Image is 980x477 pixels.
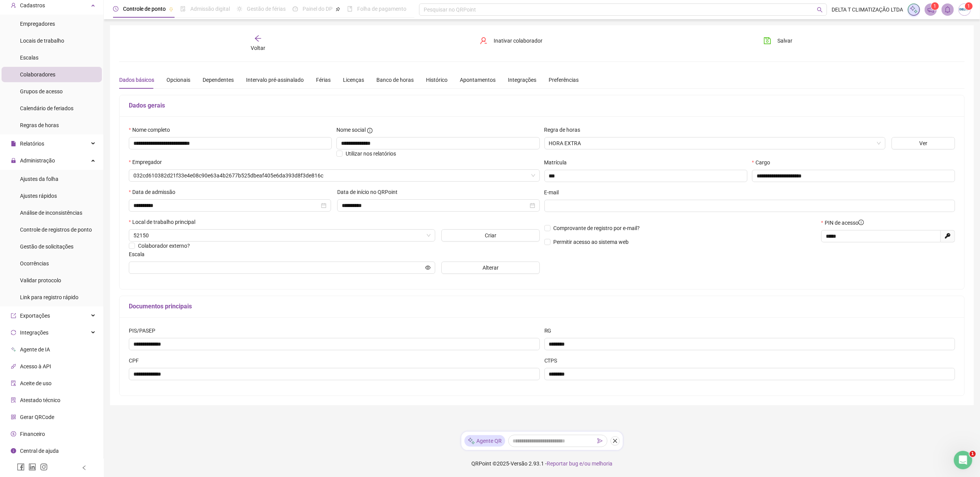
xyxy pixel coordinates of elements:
[20,243,73,250] span: Gestão de solicitações
[968,3,970,9] span: 1
[20,414,54,420] span: Gerar QRCode
[11,313,16,318] span: export
[752,158,775,167] label: Cargo
[337,188,403,196] label: Data de início no QRPoint
[859,220,864,225] span: info-circle
[336,7,340,12] span: pushpin
[777,36,792,45] span: Salvar
[129,126,175,134] label: Nome completo
[166,76,190,84] div: Opcionais
[892,137,955,149] button: Ver
[20,346,50,353] span: Agente de IA
[474,35,548,47] button: Inativar colaborador
[247,6,286,12] span: Gestão de férias
[129,356,144,365] label: CPF
[190,6,230,12] span: Admissão digital
[20,380,52,386] span: Aceite de uso
[20,330,48,336] span: Integrações
[910,5,918,14] img: sparkle-icon.fc2bf0ac1784a2077858766a79e2daf3.svg
[612,438,618,444] span: close
[480,37,488,45] span: user-delete
[20,88,63,94] span: Grupos de acesso
[129,101,955,110] h5: Dados gerais
[544,188,564,197] label: E-mail
[485,231,496,240] span: Criar
[11,3,16,8] span: user-add
[251,45,265,51] span: Voltar
[597,438,603,444] span: send
[20,227,92,233] span: Controle de registros de ponto
[20,294,78,300] span: Link para registro rápido
[544,158,572,167] label: Matrícula
[20,141,44,147] span: Relatórios
[20,431,45,437] span: Financeiro
[133,170,535,181] span: 032cd610382d21f33e4e08c90e63a4b2677b525dbeaf405e6da393d8f3de816c
[123,6,166,12] span: Controle de ponto
[246,76,304,84] div: Intervalo pré-assinalado
[138,243,190,249] span: Colaborador externo?
[817,7,823,13] span: search
[20,21,55,27] span: Empregadores
[20,157,55,164] span: Administração
[441,262,539,274] button: Alterar
[544,126,586,134] label: Regra de horas
[119,76,154,84] div: Dados básicos
[919,139,927,147] span: Ver
[129,188,180,196] label: Data de admissão
[357,6,406,12] span: Folha de pagamento
[441,229,539,242] button: Criar
[20,363,51,369] span: Acesso à API
[346,151,396,157] span: Utilizar nos relatórios
[11,158,16,163] span: lock
[11,431,16,437] span: dollar
[544,356,562,365] label: CTPS
[425,265,431,270] span: eye
[931,2,939,10] sup: 1
[483,263,499,272] span: Alterar
[460,76,496,84] div: Apontamentos
[20,176,58,182] span: Ajustes da folha
[934,3,937,9] span: 1
[20,38,64,44] span: Locais de trabalho
[20,122,59,128] span: Regras de horas
[113,6,118,12] span: clock-circle
[203,76,234,84] div: Dependentes
[927,6,934,13] span: notification
[464,435,505,447] div: Agente QR
[129,302,955,311] h5: Documentos principais
[954,451,972,469] iframe: Intercom live chat
[758,35,798,47] button: Salvar
[303,6,333,12] span: Painel do DP
[11,397,16,403] span: solution
[11,330,16,335] span: sync
[944,6,951,13] span: bell
[104,450,980,477] footer: QRPoint © 2025 - 2.93.1 -
[554,239,629,245] span: Permitir acesso ao sistema web
[970,451,976,457] span: 1
[468,437,475,445] img: sparkle-icon.fc2bf0ac1784a2077858766a79e2daf3.svg
[20,105,73,111] span: Calendário de feriados
[11,141,16,146] span: file
[180,6,186,12] span: file-done
[549,137,881,149] span: HORA EXTRA
[20,55,38,61] span: Escalas
[764,37,771,45] span: save
[11,448,16,454] span: info-circle
[508,76,536,84] div: Integrações
[554,225,640,231] span: Comprovante de registro por e-mail?
[129,326,160,335] label: PIS/PASEP
[336,126,366,134] span: Nome social
[376,76,414,84] div: Banco de horas
[20,260,49,267] span: Ocorrências
[40,463,48,471] span: instagram
[20,277,61,283] span: Validar protocolo
[965,2,973,10] sup: Atualize o seu contato no menu Meus Dados
[494,36,542,45] span: Inativar colaborador
[544,326,557,335] label: RG
[511,460,527,467] span: Versão
[17,463,25,471] span: facebook
[11,381,16,386] span: audit
[20,193,57,199] span: Ajustes rápidos
[347,6,353,12] span: book
[20,313,50,319] span: Exportações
